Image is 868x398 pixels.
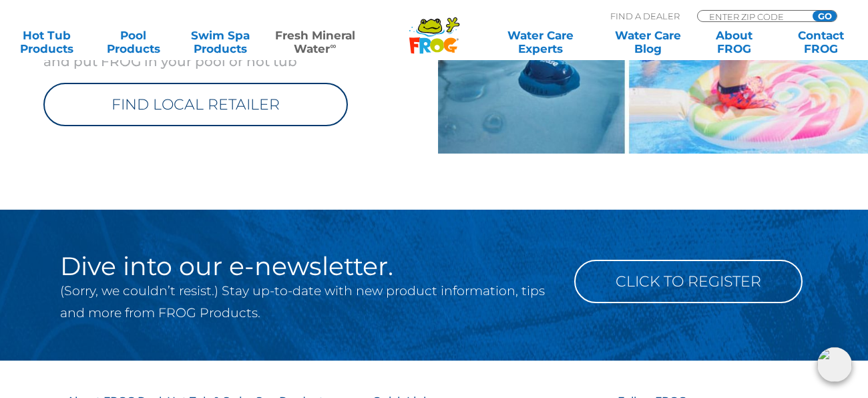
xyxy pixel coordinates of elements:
[817,347,852,382] img: openIcon
[614,29,682,55] a: Water CareBlog
[273,29,357,55] a: Fresh MineralWater∞
[100,29,168,55] a: PoolProducts
[701,29,769,55] a: AboutFROG
[485,29,595,55] a: Water CareExperts
[60,253,554,280] h2: Dive into our e-newsletter.
[60,280,554,324] p: (Sorry, we couldn’t resist.) Stay up-to-date with new product information, tips and more from FRO...
[574,260,803,303] a: Click to Register
[610,10,680,22] p: Find A Dealer
[43,83,348,126] a: FIND LOCAL RETAILER
[813,11,837,21] input: GO
[13,29,81,55] a: Hot TubProducts
[330,41,336,51] sup: ∞
[708,11,798,22] input: Zip Code Form
[186,29,254,55] a: Swim SpaProducts
[17,54,397,69] p: and put FROG in your pool or hot tub
[787,29,855,55] a: ContactFROG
